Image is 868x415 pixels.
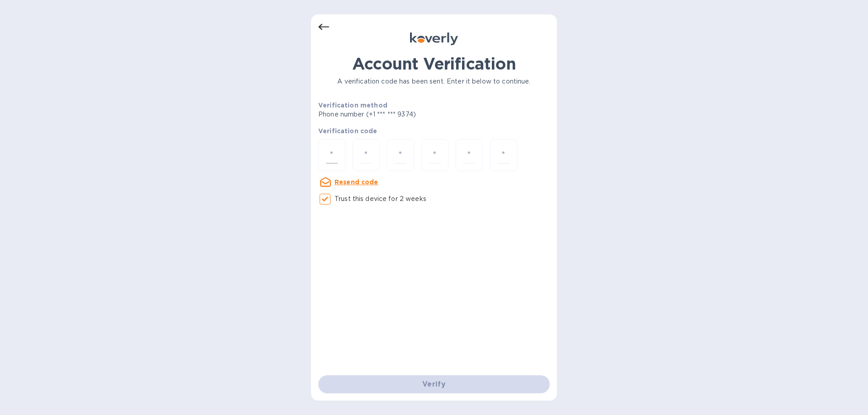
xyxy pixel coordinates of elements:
h1: Account Verification [318,54,550,73]
u: Resend code [335,178,378,186]
p: Verification code [318,126,550,135]
b: Verification method [318,102,387,109]
p: Trust this device for 2 weeks [335,194,426,204]
p: A verification code has been sent. Enter it below to continue. [318,77,550,86]
p: Phone number (+1 *** *** 9374) [318,110,485,119]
